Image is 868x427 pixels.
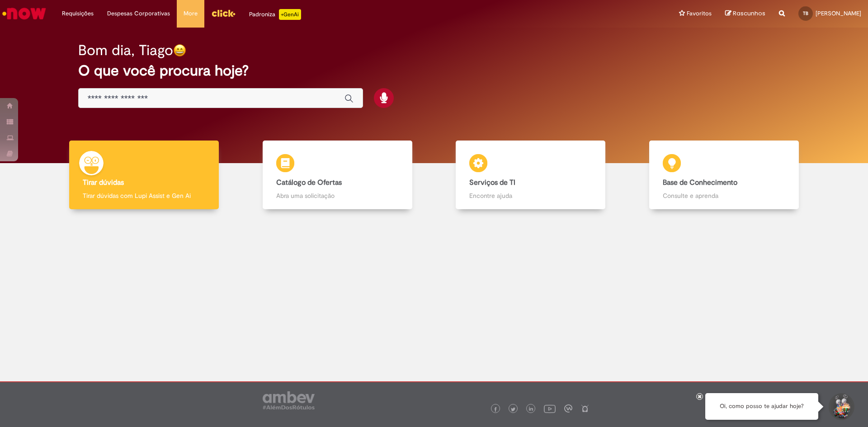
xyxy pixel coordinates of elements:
span: Despesas Corporativas [107,9,170,18]
b: Base de Conhecimento [663,178,737,187]
img: logo_footer_naosei.png [581,404,589,413]
b: Catálogo de Ofertas [276,178,342,187]
div: Padroniza [249,9,301,20]
h2: Bom dia, Tiago [78,42,173,58]
img: happy-face.png [173,44,186,57]
button: Iniciar Conversa de Suporte [827,393,854,420]
p: Tirar dúvidas com Lupi Assist e Gen Ai [83,191,205,200]
img: ServiceNow [1,5,47,23]
p: Encontre ajuda [469,191,592,200]
b: Tirar dúvidas [83,178,124,187]
a: Catálogo de Ofertas Abra uma solicitação [241,141,434,210]
a: Rascunhos [725,9,765,18]
b: Serviços de TI [469,178,515,187]
img: logo_footer_youtube.png [544,403,556,414]
img: logo_footer_ambev_rotulo_gray.png [263,391,315,409]
img: logo_footer_twitter.png [511,407,515,412]
span: TB [803,10,808,16]
h2: O que você procura hoje? [78,63,790,79]
span: Favoritos [687,9,712,18]
a: Base de Conhecimento Consulte e aprenda [627,141,821,210]
span: [PERSON_NAME] [816,9,861,17]
img: logo_footer_facebook.png [493,407,498,412]
p: Abra uma solicitação [276,191,399,200]
span: More [184,9,198,18]
p: +GenAi [279,9,301,20]
a: Tirar dúvidas Tirar dúvidas com Lupi Assist e Gen Ai [47,141,241,210]
img: click_logo_yellow_360x200.png [211,6,236,20]
span: Rascunhos [733,9,765,18]
div: Oi, como posso te ajudar hoje? [705,393,818,420]
p: Consulte e aprenda [663,191,785,200]
img: logo_footer_linkedin.png [529,407,533,412]
a: Serviços de TI Encontre ajuda [434,141,627,210]
span: Requisições [62,9,94,18]
img: logo_footer_workplace.png [564,404,572,413]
